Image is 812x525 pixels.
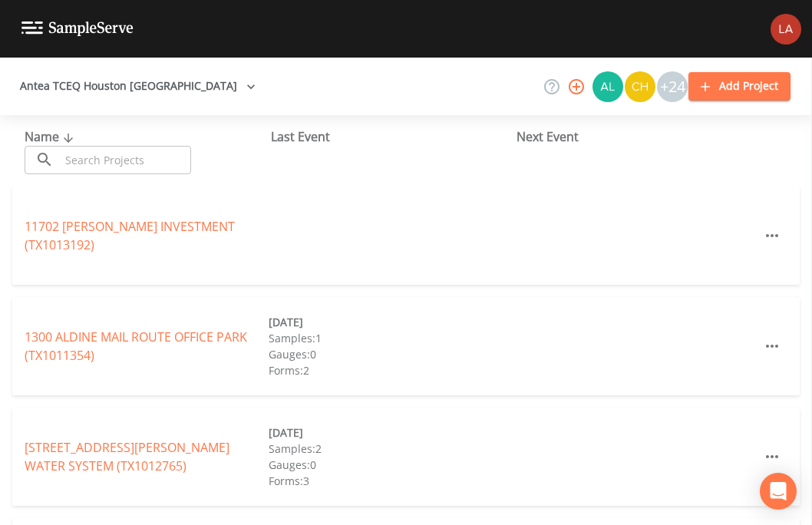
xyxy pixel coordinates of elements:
[25,329,247,364] a: 1300 ALDINE MAIL ROUTE OFFICE PARK (TX1011354)
[624,71,656,102] div: Charles Medina
[25,439,229,474] a: [STREET_ADDRESS][PERSON_NAME] WATER SYSTEM (TX1012765)
[269,362,513,378] div: Forms: 2
[269,314,513,330] div: [DATE]
[269,346,513,362] div: Gauges: 0
[25,218,235,253] a: 11702 [PERSON_NAME] INVESTMENT (TX1013192)
[592,71,624,102] div: Alaina Hahn
[771,14,801,45] img: cf6e799eed601856facf0d2563d1856d
[269,441,513,457] div: Samples: 2
[269,424,513,441] div: [DATE]
[657,71,688,102] div: +24
[14,72,262,101] button: Antea TCEQ Houston [GEOGRAPHIC_DATA]
[269,473,513,489] div: Forms: 3
[592,71,623,102] img: 30a13df2a12044f58df5f6b7fda61338
[271,127,517,146] div: Last Event
[625,71,655,102] img: c74b8b8b1c7a9d34f67c5e0ca157ed15
[21,21,134,36] img: logo
[60,146,191,174] input: Search Projects
[517,127,763,146] div: Next Event
[25,128,78,145] span: Name
[269,330,513,346] div: Samples: 1
[269,457,513,473] div: Gauges: 0
[688,72,791,101] button: Add Project
[760,473,797,510] div: Open Intercom Messenger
